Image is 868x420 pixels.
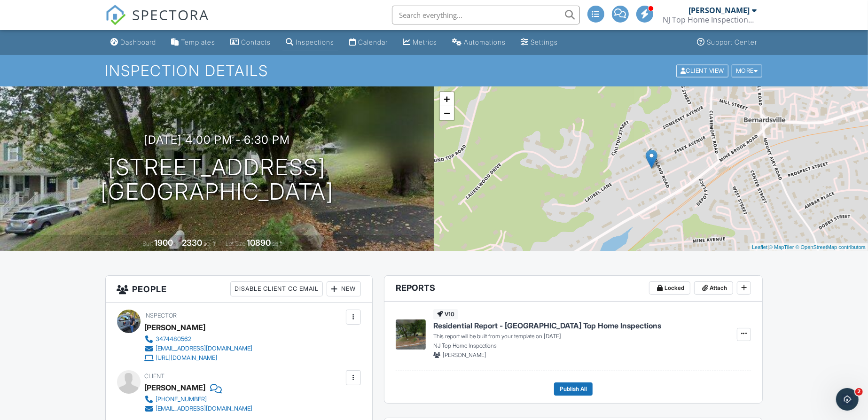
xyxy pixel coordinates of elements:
a: Settings [517,34,562,51]
div: Inspections [296,38,335,46]
span: Built [142,240,153,247]
span: SPECTORA [133,5,210,24]
h1: Inspection Details [105,62,763,79]
span: Lot Size [226,240,245,247]
div: 1900 [154,238,173,248]
input: Search everything... [392,6,580,24]
a: SPECTORA [105,13,210,32]
a: Automations (Advanced) [449,34,510,51]
span: Inspector [145,312,177,319]
h3: [DATE] 4:00 pm - 6:30 pm [144,133,290,146]
div: 2330 [182,238,202,248]
div: Templates [181,38,216,46]
a: Leaflet [752,244,767,250]
a: Templates [168,34,219,51]
a: Support Center [694,34,761,51]
div: Dashboard [121,38,156,46]
span: 2 [855,388,863,396]
span: sq.ft. [272,240,284,247]
div: 3474480562 [156,335,192,343]
a: Dashboard [107,34,160,51]
a: Contacts [227,34,275,51]
a: Calendar [346,34,392,51]
a: Zoom in [440,92,454,106]
a: Metrics [399,34,441,51]
div: More [732,64,762,77]
img: The Best Home Inspection Software - Spectora [105,5,126,25]
a: [EMAIL_ADDRESS][DOMAIN_NAME] [145,404,253,413]
a: [URL][DOMAIN_NAME] [145,353,253,363]
a: © MapTiler [769,244,794,250]
a: © OpenStreetMap contributors [796,244,866,250]
div: | [750,243,868,251]
a: 3474480562 [145,334,253,344]
span: Client [145,373,165,380]
div: Settings [531,38,558,46]
div: Client View [676,64,728,77]
div: [PERSON_NAME] [145,381,206,395]
div: Disable Client CC Email [230,281,323,296]
div: [URL][DOMAIN_NAME] [156,354,218,362]
div: [PERSON_NAME] [145,320,206,334]
a: [EMAIL_ADDRESS][DOMAIN_NAME] [145,344,253,353]
h3: People [106,276,372,303]
div: Metrics [413,38,438,46]
div: [EMAIL_ADDRESS][DOMAIN_NAME] [156,405,253,412]
div: New [327,281,361,296]
div: Calendar [359,38,388,46]
span: sq. ft. [203,240,217,247]
a: Inspections [282,34,338,51]
div: Automations [464,38,506,46]
a: Client View [675,67,731,74]
div: NJ Top Home Inspections LLC [663,15,757,24]
div: [PHONE_NUMBER] [156,396,207,403]
a: [PHONE_NUMBER] [145,395,253,404]
h1: [STREET_ADDRESS] [GEOGRAPHIC_DATA] [101,155,334,205]
div: Support Center [707,38,758,46]
div: [EMAIL_ADDRESS][DOMAIN_NAME] [156,345,253,352]
div: [PERSON_NAME] [689,6,750,15]
div: Contacts [242,38,271,46]
iframe: Intercom live chat [836,388,859,411]
a: Zoom out [440,106,454,120]
div: 10890 [247,238,271,248]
